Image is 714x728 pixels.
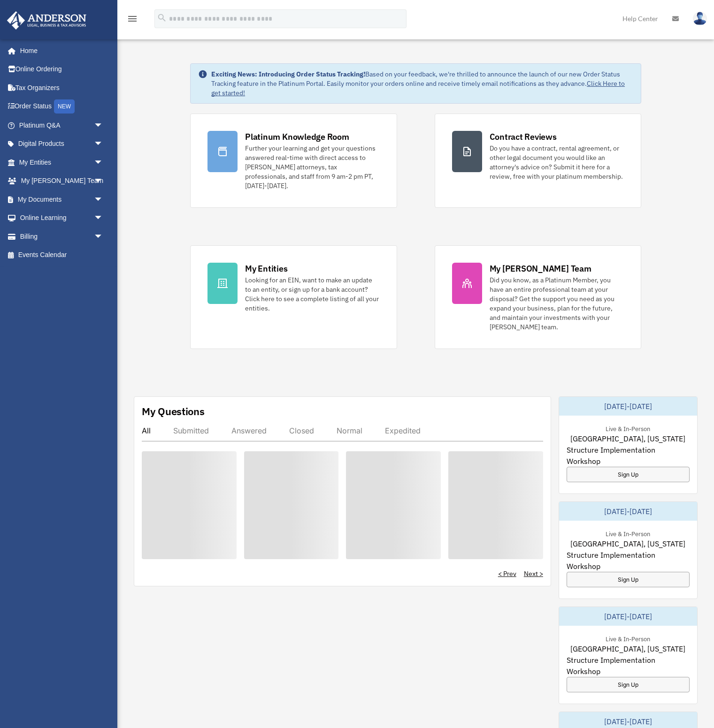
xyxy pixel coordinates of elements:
span: arrow_drop_down [94,227,113,246]
span: arrow_drop_down [94,172,113,191]
span: Structure Implementation Workshop [567,444,690,467]
a: My [PERSON_NAME] Team Did you know, as a Platinum Member, you have an entire professional team at... [435,245,641,349]
span: [GEOGRAPHIC_DATA], [US_STATE] [570,433,685,444]
div: Do you have a contract, rental agreement, or other legal document you would like an attorney's ad... [490,144,624,181]
i: menu [127,13,138,24]
a: My Entitiesarrow_drop_down [7,153,117,172]
div: My [PERSON_NAME] Team [490,263,591,274]
a: Next > [524,569,543,578]
div: Live & In-Person [598,423,658,433]
a: < Prev [498,569,516,578]
span: arrow_drop_down [94,116,113,135]
div: Answered [231,426,267,435]
div: Expedited [385,426,421,435]
a: Contract Reviews Do you have a contract, rental agreement, or other legal document you would like... [435,114,641,208]
a: Sign Up [567,467,690,482]
a: Platinum Knowledge Room Further your learning and get your questions answered real-time with dire... [190,114,397,208]
a: Home [7,41,113,60]
a: Sign Up [567,572,690,587]
i: search [157,13,167,23]
a: menu [127,16,138,24]
div: [DATE]-[DATE] [559,397,697,416]
div: Contract Reviews [490,131,557,143]
a: Platinum Q&Aarrow_drop_down [7,116,117,135]
div: [DATE]-[DATE] [559,502,697,521]
div: Further your learning and get your questions answered real-time with direct access to [PERSON_NAM... [245,144,379,190]
div: My Entities [245,263,287,274]
a: Order StatusNEW [7,97,117,116]
span: Structure Implementation Workshop [567,549,690,572]
a: Digital Productsarrow_drop_down [7,135,117,153]
img: User Pic [693,12,707,25]
div: All [142,426,151,435]
div: Closed [289,426,314,435]
div: Live & In-Person [598,528,658,538]
div: Live & In-Person [598,633,658,643]
a: Online Ordering [7,60,117,79]
div: [DATE]-[DATE] [559,607,697,626]
span: [GEOGRAPHIC_DATA], [US_STATE] [570,538,685,549]
a: Events Calendar [7,246,117,265]
span: arrow_drop_down [94,209,113,228]
div: Normal [337,426,362,435]
a: Sign Up [567,677,690,692]
a: My [PERSON_NAME] Teamarrow_drop_down [7,172,117,190]
div: Looking for an EIN, want to make an update to an entity, or sign up for a bank account? Click her... [245,275,379,313]
a: Tax Organizers [7,78,117,97]
a: My Entities Looking for an EIN, want to make an update to an entity, or sign up for a bank accoun... [190,245,397,349]
span: arrow_drop_down [94,190,113,209]
img: Anderson Advisors Platinum Portal [4,11,89,30]
div: Based on your feedback, we're thrilled to announce the launch of our new Order Status Tracking fe... [211,69,633,98]
strong: Exciting News: Introducing Order Status Tracking! [211,70,365,78]
div: NEW [54,99,75,114]
a: Online Learningarrow_drop_down [7,209,117,227]
a: Billingarrow_drop_down [7,227,117,246]
span: [GEOGRAPHIC_DATA], [US_STATE] [570,643,685,654]
span: Structure Implementation Workshop [567,654,690,677]
div: My Questions [142,404,205,418]
span: arrow_drop_down [94,153,113,172]
span: arrow_drop_down [94,135,113,154]
a: My Documentsarrow_drop_down [7,190,117,209]
div: Platinum Knowledge Room [245,131,349,143]
div: Did you know, as a Platinum Member, you have an entire professional team at your disposal? Get th... [490,275,624,332]
div: Submitted [173,426,209,435]
a: Click Here to get started! [211,79,625,97]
